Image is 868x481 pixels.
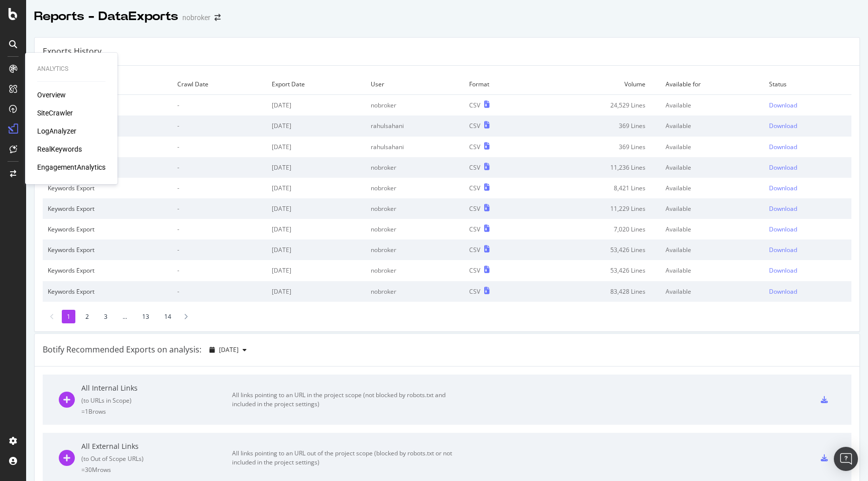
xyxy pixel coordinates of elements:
td: 53,426 Lines [534,239,661,260]
td: nobroker [366,281,465,302]
td: [DATE] [267,281,366,302]
td: 11,236 Lines [534,157,661,178]
div: Download [769,266,797,275]
div: All External Links [81,441,232,451]
div: Download [769,204,797,213]
td: [DATE] [267,178,366,198]
a: Download [769,163,846,172]
td: nobroker [366,239,465,260]
div: Reports - DataExports [34,8,178,25]
td: - [172,281,267,302]
div: RealKeywords [37,144,82,154]
div: Download [769,101,797,109]
span: 2025 Aug. 4th [219,345,239,354]
div: Available [666,143,759,151]
td: User [366,74,465,95]
div: Available [666,184,759,192]
a: Download [769,287,846,296]
div: = 1B rows [81,407,232,416]
div: Open Intercom Messenger [834,447,858,471]
td: 24,529 Lines [534,95,661,116]
div: Download [769,246,797,254]
div: csv-export [821,396,828,403]
a: Overview [37,90,66,100]
td: 7,020 Lines [534,219,661,239]
div: Available [666,163,759,172]
div: LogAnalyzer [37,126,76,136]
td: 11,229 Lines [534,198,661,219]
div: Keywords Export [48,225,167,233]
div: Keywords Export [48,204,167,213]
div: Download [769,184,797,192]
div: All links pointing to an URL in the project scope (not blocked by robots.txt and included in the ... [232,391,458,409]
div: CSV [469,101,480,109]
td: nobroker [366,219,465,239]
div: Download [769,225,797,233]
div: nobroker [182,13,210,23]
td: Format [464,74,534,95]
td: [DATE] [267,137,366,157]
td: - [172,260,267,281]
div: CSV [469,122,480,130]
td: 53,426 Lines [534,260,661,281]
td: [DATE] [267,157,366,178]
div: Available [666,204,759,213]
a: Download [769,101,846,109]
div: CSV [469,246,480,254]
div: All Internal Links [81,383,232,393]
button: [DATE] [205,342,251,358]
div: Download [769,163,797,172]
div: Keywords Export [48,184,167,192]
td: [DATE] [267,239,366,260]
td: nobroker [366,198,465,219]
div: Botify Recommended Exports on analysis: [43,344,201,355]
div: Analytics [37,65,105,73]
div: Download [769,287,797,296]
a: Download [769,246,846,254]
a: SiteCrawler [37,108,73,118]
div: arrow-right-arrow-left [214,14,221,21]
td: nobroker [366,260,465,281]
div: Keywords Export [48,266,167,275]
div: Exports History [43,46,101,57]
td: 8,421 Lines [534,178,661,198]
td: 369 Lines [534,137,661,157]
td: Volume [534,74,661,95]
div: Available [666,246,759,254]
div: Available [666,101,759,109]
a: Download [769,143,846,151]
td: Available for [661,74,764,95]
td: Crawl Date [172,74,267,95]
div: Download [769,143,797,151]
div: ( to URLs in Scope ) [81,396,232,405]
td: Export Date [267,74,366,95]
li: 14 [159,310,176,323]
div: CSV [469,266,480,275]
td: nobroker [366,157,465,178]
div: Keywords Export [48,287,167,296]
a: EngagementAnalytics [37,162,105,172]
div: All links pointing to an URL out of the project scope (blocked by robots.txt or not included in t... [232,449,458,467]
td: 369 Lines [534,115,661,136]
li: 2 [80,310,94,323]
a: Download [769,266,846,275]
td: - [172,95,267,116]
li: 13 [137,310,154,323]
td: [DATE] [267,260,366,281]
div: Available [666,225,759,233]
td: - [172,198,267,219]
td: - [172,115,267,136]
td: rahulsahani [366,115,465,136]
td: - [172,137,267,157]
td: - [172,239,267,260]
div: CSV [469,225,480,233]
td: [DATE] [267,219,366,239]
div: Available [666,122,759,130]
div: CSV [469,287,480,296]
td: [DATE] [267,95,366,116]
li: 1 [62,310,75,323]
td: - [172,219,267,239]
